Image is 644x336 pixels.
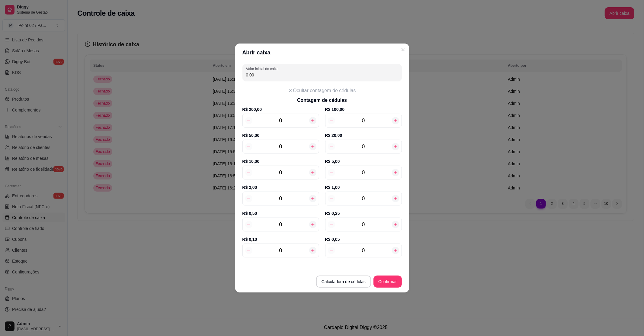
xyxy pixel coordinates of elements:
label: Valor inicial do caixa [246,66,280,71]
label: R$ 0,25 [325,210,402,216]
label: R$ 5,00 [325,158,402,164]
button: Close [398,45,408,54]
label: R$ 10,00 [242,158,319,164]
button: Calculadora de cédulas [316,276,371,288]
label: R$ 200,00 [242,106,319,112]
input: Valor inicial do caixa [246,72,398,78]
label: R$ 1,00 [325,184,402,190]
button: Confirmar [373,276,402,288]
label: R$ 0,10 [242,236,319,242]
label: R$ 50,00 [242,132,319,138]
p: Ocultar contagem de cédulas [293,87,356,94]
header: Abrir caixa [235,44,409,62]
label: R$ 0,50 [242,210,319,216]
h3: Contagem de cédulas [242,97,402,104]
label: R$ 2,00 [242,184,319,190]
label: R$ 100,00 [325,106,402,112]
label: R$ 20,00 [325,132,402,138]
label: R$ 0,05 [325,236,402,242]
